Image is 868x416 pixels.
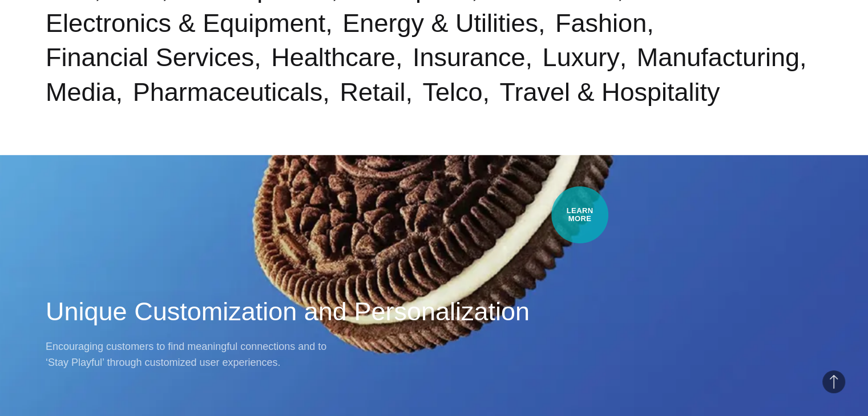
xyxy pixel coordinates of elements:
[637,43,800,72] a: Manufacturing
[46,43,254,72] a: Financial Services
[422,78,482,107] a: Telco
[342,9,538,38] a: Energy & Utilities
[46,78,116,107] a: Media
[555,9,647,38] a: Fashion
[271,43,395,72] a: Healthcare
[499,78,720,107] a: Travel & Hospitality
[133,78,323,107] a: Pharmaceuticals
[46,295,822,329] h2: Unique Customization and Personalization
[46,338,331,370] p: Encouraging customers to find meaningful connections and to ‘Stay Playful’ through customized use...
[340,78,405,107] a: Retail
[46,9,325,38] a: Electronics & Equipment
[822,370,845,393] button: Back to Top
[413,43,526,72] a: Insurance
[543,43,620,72] a: Luxury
